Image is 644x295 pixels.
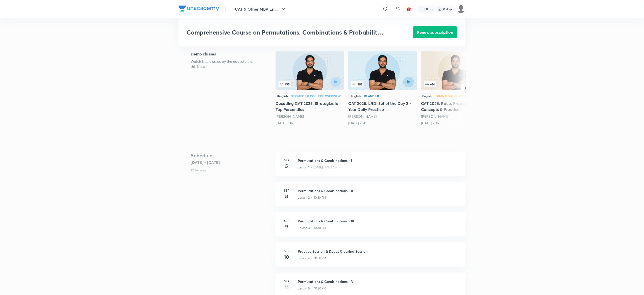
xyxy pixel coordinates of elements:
h5: Demo classes [191,51,259,57]
h3: Comprehensive Course on Permutations, Combinations & Probability for CAT 2025 [187,29,384,36]
h3: Permutations & Combinations - V [298,279,459,284]
button: avatar [405,5,413,13]
div: 19th Apr • 1h [276,121,344,126]
p: 10 lessons [191,167,271,173]
div: DI and LR [364,95,379,98]
a: 614EnglishQuantitative AptitudeCAT 2025: Ratio, Proportion, Mixture Concepts & Practice[PERSON_NA... [421,51,490,126]
button: Renew subscription [413,26,457,38]
h3: Practice Session & Doubt Clearing Session [298,249,459,254]
p: Lesson 5 • 10:30 PM [298,286,326,291]
h6: Sep [282,218,292,223]
p: Lesson 1 • [DATE] • 1h 54m [298,165,337,170]
div: Hinglish [276,93,289,99]
a: 799HinglishStrategy & College OverviewDecoding CAT 2025: Strategies for Top Percentiles[PERSON_NA... [276,51,344,126]
img: Nilesh [457,5,465,13]
div: Ravi Kumar [348,114,417,119]
h6: Sep [282,279,292,283]
h5: Decoding CAT 2025: Strategies for Top Percentiles [276,100,344,112]
a: [PERSON_NAME] [421,114,449,119]
h4: 8 [282,193,292,200]
p: Lesson 3 • 10:30 PM [298,226,326,230]
a: Decoding CAT 2025: Strategies for Top Percentiles [276,51,344,126]
h6: Sep [282,188,292,193]
a: Sep5Permutations & Combinations - ILesson 1 • [DATE] • 1h 54m [276,152,465,182]
div: Ravi Kumar [421,114,490,119]
h4: Schedule [191,152,271,159]
img: streak [437,7,442,12]
span: 614 [424,81,436,87]
h5: [DATE] - [DATE] [191,159,271,165]
a: CAT 2025: Ratio, Proportion, Mixture Concepts & Practice [421,51,490,126]
h6: Sep [282,249,292,253]
h3: Permutations & Combinations - III [298,218,459,224]
div: Ravi Kumar [276,114,344,119]
div: 9th May • 2h [348,121,417,126]
button: CAT & Other MBA En ... [232,4,289,14]
p: Lesson 2 • 10:30 PM [298,195,326,200]
h3: Permutations & Combinations - II [298,188,459,193]
h4: 10 [282,253,292,261]
a: CAT 2025: LRDI Set of the Day 2 - Your Daily Practice [348,51,417,126]
a: [PERSON_NAME] [276,114,304,119]
div: English [421,93,433,99]
a: [PERSON_NAME] [348,114,377,119]
h4: 9 [282,223,292,230]
a: Sep10Practice Session & Doubt Clearing SessionLesson 4 • 10:30 PM [276,243,465,273]
div: Hinglish [348,93,362,99]
img: avatar [407,7,411,11]
div: 17th Jun • 3h [421,121,490,126]
h4: 5 [282,162,292,170]
p: Watch free classes by the educators of this batch [191,59,259,69]
div: Strategy & College Overview [291,95,341,98]
h3: Permutations & Combinations - I [298,158,459,163]
a: Sep9Permutations & Combinations - IIILesson 3 • 10:30 PM [276,212,465,243]
span: 381 [351,81,363,87]
h6: Sep [282,158,292,162]
span: 799 [279,81,291,87]
a: Company Logo [179,6,219,13]
h4: 11 [282,283,292,291]
p: Lesson 4 • 10:30 PM [298,256,326,260]
a: 381HinglishDI and LRCAT 2025: LRDI Set of the Day 2 - Your Daily Practice[PERSON_NAME][DATE] • 2h [348,51,417,126]
h5: CAT 2025: LRDI Set of the Day 2 - Your Daily Practice [348,100,417,112]
img: Company Logo [179,6,219,12]
h5: CAT 2025: Ratio, Proportion, Mixture Concepts & Practice [421,100,490,112]
a: Sep8Permutations & Combinations - IILesson 2 • 10:30 PM [276,182,465,212]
